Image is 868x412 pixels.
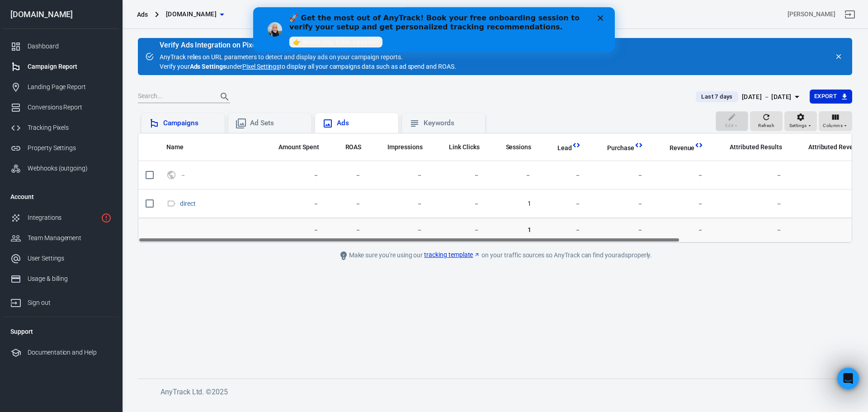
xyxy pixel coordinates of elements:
span: Attributed Results [730,143,782,152]
div: Account id: TDMpudQw [788,9,835,19]
span: Refresh [758,122,774,130]
span: 1 [494,199,532,208]
span: － [494,171,532,180]
span: － [546,171,581,180]
a: Integrations [3,208,119,228]
a: tracking template [424,250,480,260]
span: Sessions [506,143,532,152]
li: Support [3,321,119,342]
div: Team Management [28,233,112,243]
span: － [718,226,782,235]
span: The total return on ad spend [345,142,362,152]
svg: This column is calculated from AnyTrack real-time data [694,141,703,150]
span: The estimated total amount of money you've spent on your campaign, ad set or ad during its schedule. [267,142,319,152]
div: Tracking Pixels [28,123,112,133]
button: Last 7 days[DATE] － [DATE] [689,90,809,104]
span: Sessions [494,143,532,152]
span: ROAS [345,143,362,152]
span: － [797,199,864,208]
span: Lead [557,144,572,153]
span: Name [166,143,195,152]
svg: 1 networks not verified yet [101,213,112,223]
span: － [334,199,362,208]
span: Total revenue calculated by AnyTrack. [658,142,695,153]
button: Find anything...⌘ + K [405,7,585,22]
span: Amount Spent [278,143,319,152]
span: － [658,171,704,180]
iframe: Intercom live chat banner [253,7,615,52]
div: Dashboard [28,42,112,51]
div: Verify Ads Integration on Pixel Settings to display your campaigns [160,41,456,50]
span: Columns [823,122,843,130]
div: [DOMAIN_NAME] [3,10,119,19]
span: Purchase [607,144,634,153]
div: User Settings [28,254,112,263]
span: － [267,199,319,208]
span: － [718,171,782,180]
li: Account [3,186,119,208]
a: User Settings [3,248,119,269]
div: scrollable content [138,133,852,242]
a: Pixel Settings [242,62,279,71]
div: [DATE] － [DATE] [742,91,792,103]
span: － [180,172,188,178]
span: The total revenue attributed according to your ad network (Facebook, Google, etc.) [797,142,864,152]
div: AnyTrack relies on URL parameters to detect and display ads on your campaign reports. Verify your... [160,42,456,71]
iframe: Intercom live chat [837,368,859,389]
a: Sign out [839,4,861,25]
input: Search... [138,91,210,103]
a: Tracking Pixels [3,118,119,138]
div: Keywords [424,118,478,128]
span: The estimated total amount of money you've spent on your campaign, ad set or ad during its schedule. [278,142,319,152]
button: [DOMAIN_NAME] [162,6,227,23]
div: Documentation and Help [28,348,112,357]
button: Settings [784,111,817,131]
div: Webhooks (outgoing) [28,164,112,173]
div: Landing Page Report [28,82,112,92]
button: Export [810,90,852,104]
a: Usage & billing [3,269,119,289]
strong: Ads Settings [190,63,226,70]
span: Settings [789,122,807,130]
span: The number of clicks on links within the ad that led to advertiser-specified destinations [449,142,480,152]
span: The number of clicks on links within the ad that led to advertiser-specified destinations [437,142,480,152]
span: － [376,199,423,208]
div: Ad Sets [250,118,304,128]
span: direct [180,200,197,207]
div: Sign out [28,298,112,308]
div: Campaign Report [28,62,112,71]
span: － [658,199,704,208]
span: － [376,171,423,180]
span: Name [166,143,184,152]
span: － [546,199,581,208]
span: Link Clicks [449,143,480,152]
span: Lead [546,144,572,153]
a: Team Management [3,228,119,248]
button: Search [214,86,236,108]
div: Ads [337,118,391,128]
span: － [658,226,704,235]
span: － [267,226,319,235]
div: Make sure you're using our on your traffic sources so AnyTrack can find your ads properly. [292,250,698,261]
a: Landing Page Report [3,77,119,97]
span: Impressions [387,143,423,152]
svg: UTM & Web Traffic [166,170,176,180]
span: The total conversions attributed according to your ad network (Facebook, Google, etc.) [730,142,782,152]
a: － [180,171,186,179]
div: Campaigns [163,118,217,128]
span: The total conversions attributed according to your ad network (Facebook, Google, etc.) [718,142,782,152]
svg: Direct [166,198,176,209]
span: － [437,226,480,235]
span: － [595,171,643,180]
a: Conversions Report [3,97,119,118]
span: － [595,199,643,208]
button: Refresh [750,111,783,131]
span: Purchase [595,144,634,153]
span: － [595,226,643,235]
a: Dashboard [3,36,119,57]
span: － [797,226,864,235]
a: Sign out [3,289,119,313]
